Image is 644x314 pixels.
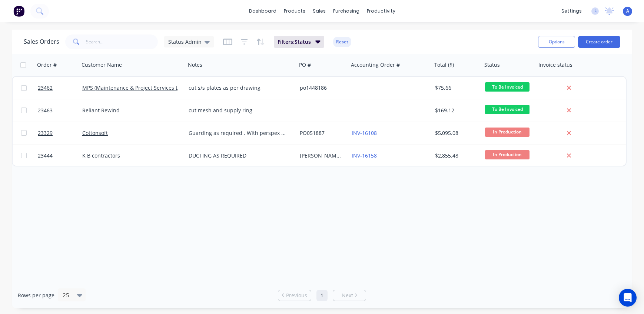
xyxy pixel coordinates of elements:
[538,36,575,48] button: Options
[189,129,289,137] div: Guarding as required . With perspex and powder coated
[82,152,120,159] a: K B contractors
[18,292,54,299] span: Rows per page
[538,61,572,69] div: Invoice status
[558,6,585,17] div: settings
[189,152,289,159] div: DUCTING AS REQUIRED
[329,6,363,17] div: purchasing
[578,36,620,48] button: Create order
[38,77,82,99] a: 23462
[86,34,158,49] input: Search...
[309,6,329,17] div: sales
[485,150,530,159] span: In Production
[280,6,309,17] div: products
[484,61,500,69] div: Status
[275,290,369,301] ul: Pagination
[286,292,307,299] span: Previous
[435,152,477,159] div: $2,855.48
[189,84,289,92] div: cut s/s plates as per drawing
[278,292,311,299] a: Previous page
[435,107,477,114] div: $169.12
[342,292,353,299] span: Next
[82,129,108,136] a: Cottonsoft
[619,289,637,307] div: Open Intercom Messenger
[485,128,530,137] span: In Production
[626,8,629,14] span: A
[316,290,328,301] a: Page 1 is your current page
[82,61,122,69] div: Customer Name
[38,152,53,159] span: 23444
[38,145,82,167] a: 23444
[189,107,289,114] div: cut mesh and supply ring
[485,82,530,92] span: To Be Invoiced
[300,84,343,92] div: po1448186
[352,129,377,136] a: INV-16108
[38,84,53,92] span: 23462
[333,292,366,299] a: Next page
[82,107,120,114] a: Reliant Rewind
[300,152,343,159] div: [PERSON_NAME] concrete E/T 8693738
[38,107,53,114] span: 23463
[24,38,59,45] h1: Sales Orders
[434,61,454,69] div: Total ($)
[485,105,530,114] span: To Be Invoiced
[333,37,351,47] button: Reset
[38,129,53,137] span: 23329
[352,152,377,159] a: INV-16158
[82,84,185,91] a: MPS (Maintenance & Project Services Ltd)
[37,61,57,69] div: Order #
[274,36,324,48] button: Filters:Status
[188,61,202,69] div: Notes
[300,129,343,137] div: PO051887
[351,61,400,69] div: Accounting Order #
[13,6,24,17] img: Factory
[435,84,477,92] div: $75.66
[278,38,311,46] span: Filters: Status
[435,129,477,137] div: $5,095.08
[245,6,280,17] a: dashboard
[168,38,202,46] span: Status Admin
[299,61,311,69] div: PO #
[363,6,399,17] div: productivity
[38,122,82,144] a: 23329
[38,99,82,122] a: 23463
